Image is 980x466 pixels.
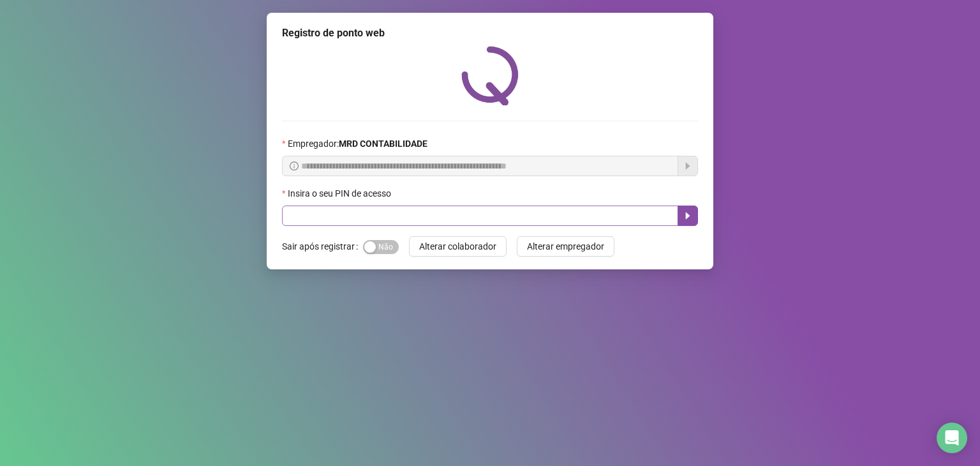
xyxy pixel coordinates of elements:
span: Empregador : [288,137,427,151]
img: QRPoint [461,46,519,105]
span: Alterar empregador [527,239,604,253]
label: Sair após registrar [282,236,363,257]
strong: MRD CONTABILIDADE [339,139,427,149]
div: Registro de ponto web [282,26,698,41]
div: Open Intercom Messenger [937,423,967,453]
span: info-circle [290,162,299,170]
button: Alterar colaborador [409,236,507,257]
span: Alterar colaborador [419,239,496,253]
label: Insira o seu PIN de acesso [282,186,399,200]
span: caret-right [683,211,693,221]
button: Alterar empregador [517,236,614,257]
